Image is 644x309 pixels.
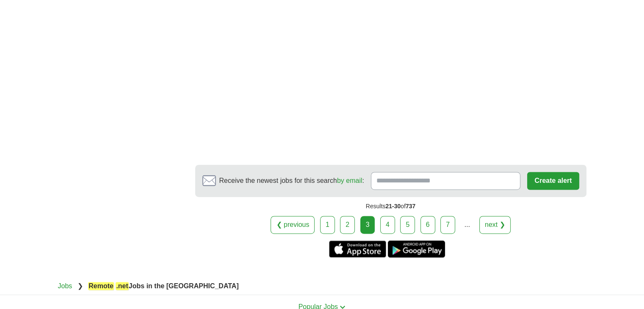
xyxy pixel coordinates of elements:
[406,203,415,210] span: 737
[527,172,579,190] button: Create alert
[116,282,128,290] em: .net
[360,216,375,234] div: 3
[385,203,401,210] span: 21-30
[219,176,364,186] span: Receive the newest jobs for this search :
[340,216,355,234] a: 2
[320,216,335,234] a: 1
[58,282,72,290] a: Jobs
[380,216,395,234] a: 4
[340,305,345,309] img: toggle icon
[77,282,83,290] span: ❯
[271,216,315,234] a: ❮ previous
[479,216,511,234] a: next ❯
[388,240,445,257] a: Get the Android app
[459,216,475,233] div: ...
[420,216,435,234] a: 6
[400,216,415,234] a: 5
[440,216,455,234] a: 7
[88,282,114,290] em: Remote
[195,197,586,216] div: Results of
[337,177,362,184] a: by email
[88,282,238,290] strong: Jobs in the [GEOGRAPHIC_DATA]
[329,240,386,257] a: Get the iPhone app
